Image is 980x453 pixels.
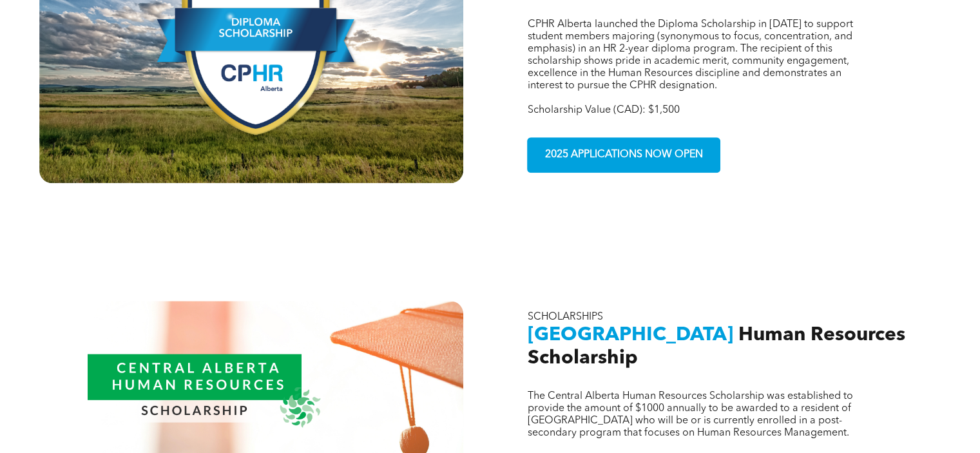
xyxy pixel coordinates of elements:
[527,19,852,91] span: CPHR Alberta launched the Diploma Scholarship in [DATE] to support student members majoring (syno...
[527,312,602,322] span: SCHOLARSHIPS
[527,105,679,115] span: Scholarship Value (CAD): $1,500
[527,325,733,345] span: [GEOGRAPHIC_DATA]
[527,137,720,173] a: 2025 APPLICATIONS NOW OPEN
[527,391,852,438] span: The Central Alberta Human Resources Scholarship was established to provide the amount of $1000 an...
[541,142,707,168] span: 2025 APPLICATIONS NOW OPEN
[527,325,905,368] span: Human Resources Scholarship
